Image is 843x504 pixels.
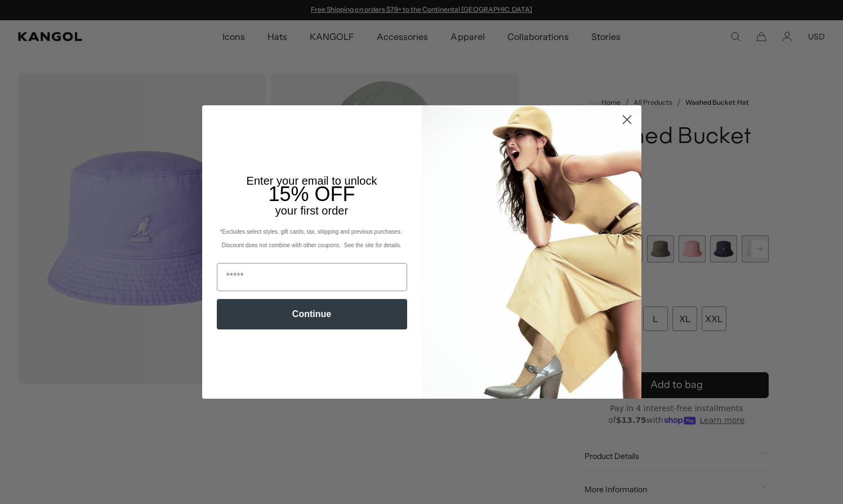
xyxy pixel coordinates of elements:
button: Continue [217,299,407,329]
img: 93be19ad-e773-4382-80b9-c9d740c9197f.jpeg [422,105,641,398]
span: *Excludes select styles, gift cards, tax, shipping and previous purchases. Discount does not comb... [220,229,403,248]
input: Email [217,263,407,291]
span: Enter your email to unlock [247,175,377,187]
span: 15% OFF [268,182,355,206]
span: your first order [275,204,348,217]
button: Close dialog [617,110,637,130]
